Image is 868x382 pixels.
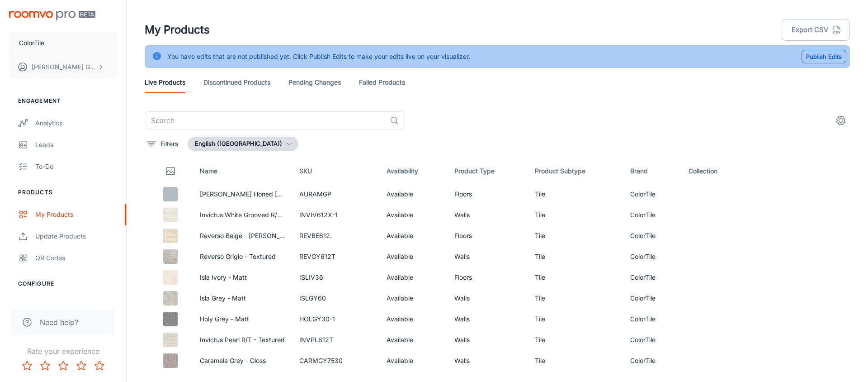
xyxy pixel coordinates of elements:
th: SKU [292,158,380,184]
a: [PERSON_NAME] Honed [PERSON_NAME] - Honed [200,190,353,198]
td: Tile [528,288,623,309]
div: To-do [35,162,117,172]
p: Rate your experience [7,346,119,357]
td: Tile [528,329,623,350]
span: Need help? [40,317,78,328]
a: Reverso Grigio - Textured [200,253,276,260]
td: Walls [447,350,528,371]
a: Reverso Beige - [PERSON_NAME] [200,232,301,239]
th: Product Type [447,158,528,184]
td: Available [379,205,447,225]
button: Export CSV [782,19,850,41]
td: Available [379,225,447,246]
td: Available [379,267,447,288]
td: HOLGY30-1 [292,309,380,329]
td: AURAMGP [292,184,380,205]
svg: Thumbnail [165,166,176,177]
td: Floors [447,225,528,246]
td: Available [379,184,447,205]
div: Update Products [35,231,117,241]
th: Name [193,158,292,184]
td: ColorTile [623,205,681,225]
a: Caramela Grey - Gloss [200,357,266,364]
th: Availability [379,158,447,184]
td: Walls [447,205,528,225]
button: Rate 3 star [54,357,72,375]
button: ColorTile [9,31,117,55]
td: Tile [528,225,623,246]
td: ColorTile [623,184,681,205]
td: Available [379,246,447,267]
button: Rate 4 star [72,357,90,375]
td: ISLIV36 [292,267,380,288]
td: ColorTile [623,350,681,371]
button: Rate 2 star [36,357,54,375]
div: You have edits that are not published yet. Click Publish Edits to make your edits live on your vi... [167,48,470,65]
td: ColorTile [623,288,681,309]
div: My Products [35,210,117,220]
div: Analytics [35,118,117,128]
p: [PERSON_NAME] GARD [32,62,95,72]
a: Pending Changes [288,72,341,93]
td: CARMGY7530 [292,350,380,371]
div: QR Codes [35,253,117,263]
td: REVGY612T [292,246,380,267]
a: Isla Ivory - Matt [200,273,247,281]
td: ColorTile [623,267,681,288]
td: Tile [528,246,623,267]
button: Publish Edits [802,50,846,63]
input: Search [145,111,386,129]
a: Failed Products [359,72,405,93]
td: Available [379,329,447,350]
td: Tile [528,205,623,225]
h1: My Products [145,22,210,38]
a: Isla Grey - Matt [200,294,246,302]
td: INVPL612T [292,329,380,350]
td: Walls [447,246,528,267]
td: Tile [528,267,623,288]
td: Floors [447,267,528,288]
a: Invictus White Grooved R/T - Grooved [200,211,313,219]
td: Walls [447,329,528,350]
td: ColorTile [623,225,681,246]
p: ColorTile [19,38,44,48]
div: Leads [35,140,117,150]
p: Filters [160,139,178,149]
td: Walls [447,309,528,329]
th: Product Subtype [528,158,623,184]
button: English ([GEOGRAPHIC_DATA]) [188,137,298,151]
td: ISLGY60 [292,288,380,309]
a: Discontinued Products [203,72,270,93]
td: REVBE612. [292,225,380,246]
td: ColorTile [623,329,681,350]
td: Tile [528,309,623,329]
td: Walls [447,288,528,309]
td: INVIV612X-1 [292,205,380,225]
button: [PERSON_NAME] GARD [9,55,117,79]
td: Tile [528,184,623,205]
button: Rate 5 star [90,357,108,375]
img: Roomvo PRO Beta [9,11,95,20]
td: Floors [447,184,528,205]
button: filter [145,137,180,151]
th: Collection [681,158,750,184]
a: Invictus Pearl R/T - Textured [200,336,285,344]
button: Rate 1 star [18,357,36,375]
td: Available [379,288,447,309]
td: Tile [528,350,623,371]
td: ColorTile [623,246,681,267]
button: settings [832,111,850,129]
th: Brand [623,158,681,184]
td: ColorTile [623,309,681,329]
a: Live Products [145,72,185,93]
td: Available [379,350,447,371]
td: Available [379,309,447,329]
a: Holy Grey - Matt [200,315,249,323]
